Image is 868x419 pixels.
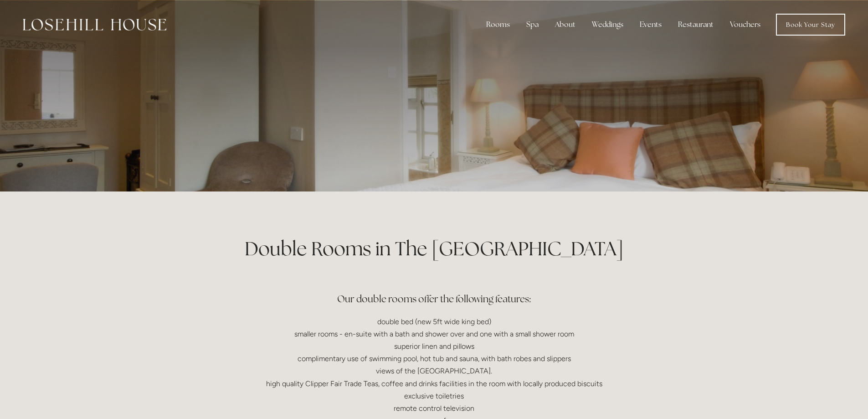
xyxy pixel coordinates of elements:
[548,16,583,34] div: About
[776,14,845,36] a: Book Your Stay
[632,16,669,34] div: Events
[585,16,631,34] div: Weddings
[519,16,546,34] div: Spa
[23,19,166,31] img: Losehill House
[216,235,652,262] h1: Double Rooms in The [GEOGRAPHIC_DATA]
[723,16,768,34] a: Vouchers
[671,16,721,34] div: Restaurant
[479,16,517,34] div: Rooms
[216,272,652,308] h3: Our double rooms offer the following features:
